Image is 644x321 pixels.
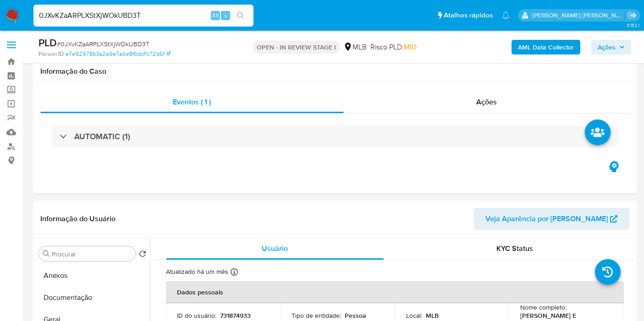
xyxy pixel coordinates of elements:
button: Veja Aparência por [PERSON_NAME] [473,208,629,230]
span: MID [404,42,417,52]
p: Tipo de entidade : [292,311,341,320]
p: Atualizado há um mês [166,267,228,276]
h1: Informação do Caso [40,67,629,76]
span: Ações [598,40,616,54]
th: Dados pessoais [166,281,624,303]
button: Anexos [35,265,150,287]
p: Local : [406,311,422,320]
h3: AUTOMATIC (1) [74,131,130,141]
button: Retornar ao pedido padrão [139,250,146,260]
span: Usuário [262,243,288,254]
div: AUTOMATIC (1) [51,126,618,147]
p: ID do usuário : [177,311,216,320]
p: leticia.merlin@mercadolivre.com [532,11,625,20]
input: Pesquise usuários ou casos... [33,10,253,22]
span: Alt [212,11,219,20]
span: KYC Status [496,243,533,254]
a: Notificações [502,11,510,19]
button: Documentação [35,287,150,309]
span: # 0JXvKZaARPLXStXjWOkUBD3T [57,39,149,49]
b: Person ID [39,50,64,58]
span: Risco PLD: [370,42,417,52]
span: Atalhos rápidos [444,11,493,20]
button: Ações [591,40,631,54]
button: search-icon [231,9,250,22]
button: AML Data Collector [512,40,580,54]
a: Sair [627,11,637,20]
h1: Informação do Usuário [40,214,116,223]
div: MLB [343,42,367,52]
b: AML Data Collector [518,40,574,54]
p: OPEN - IN REVIEW STAGE I [253,41,340,54]
b: PLD [39,35,57,50]
p: 731874933 [220,311,251,320]
p: Nome completo : [520,303,567,311]
p: Pessoa [345,311,366,320]
span: Ações [476,97,497,107]
p: MLB [426,311,439,320]
span: s [224,11,227,20]
span: Eventos ( 1 ) [173,97,211,107]
span: Veja Aparência por [PERSON_NAME] [485,208,608,230]
input: Procurar [52,250,132,258]
a: e7e92978b3a2a9e7a6e8f6dcf1c72b6f [66,50,171,58]
button: Procurar [43,250,50,257]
